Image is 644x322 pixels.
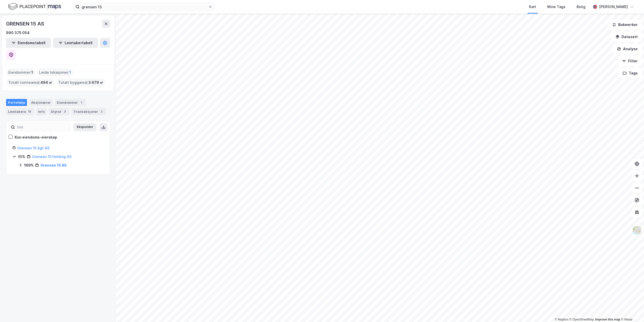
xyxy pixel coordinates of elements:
div: Kart [529,4,536,10]
div: Styret [49,108,69,115]
div: 2 [99,109,104,114]
a: Grensen 15 Agf AS [17,146,49,150]
button: Datasett [611,32,642,42]
div: 1 [79,100,84,105]
div: 990 375 054 [6,30,30,36]
a: Mapbox [555,318,568,321]
div: 3 [62,109,67,114]
div: Kun eiendoms-eierskap [15,134,57,140]
div: 100% [24,162,34,168]
div: Leietakere [6,108,34,115]
span: 494 ㎡ [40,79,52,86]
span: 1 [31,69,33,75]
img: logo.f888ab2527a4732fd821a326f86c7f29.svg [8,2,61,11]
div: Bolig [577,4,585,10]
button: Tags [618,68,642,78]
div: 95% [18,154,25,160]
a: Grensen 15 AS [40,163,67,167]
button: Ekspander [73,123,96,131]
div: GRENSEN 15 AS [6,20,45,28]
button: Eiendomstabell [6,38,51,48]
input: Søk på adresse, matrikkel, gårdeiere, leietakere eller personer [80,3,208,11]
a: Grensen 15 Holding AS [32,154,71,159]
div: Totalt tomteareal : [6,78,54,87]
div: Aksjonærer [29,99,53,106]
div: Info [36,108,47,115]
div: Leide lokasjoner : [37,68,73,76]
button: Analyse [613,44,642,54]
span: 3 879 ㎡ [88,79,103,86]
div: Eiendommer [55,99,86,106]
input: Søk [15,123,70,131]
div: 18 [27,109,32,114]
a: OpenStreetMap [569,318,594,321]
span: 1 [69,69,71,75]
div: Totalt byggareal : [56,78,105,87]
img: Z [632,226,642,235]
button: Filter [618,56,642,66]
a: Improve this map [595,318,620,321]
div: Mine Tags [547,4,565,10]
iframe: Chat Widget [619,298,644,322]
div: Transaksjoner [71,108,106,115]
button: Leietakertabell [53,38,98,48]
div: Portefølje [6,99,27,106]
button: Bokmerker [608,20,642,30]
div: Eiendommer : [6,68,35,76]
div: [PERSON_NAME] [599,4,628,10]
